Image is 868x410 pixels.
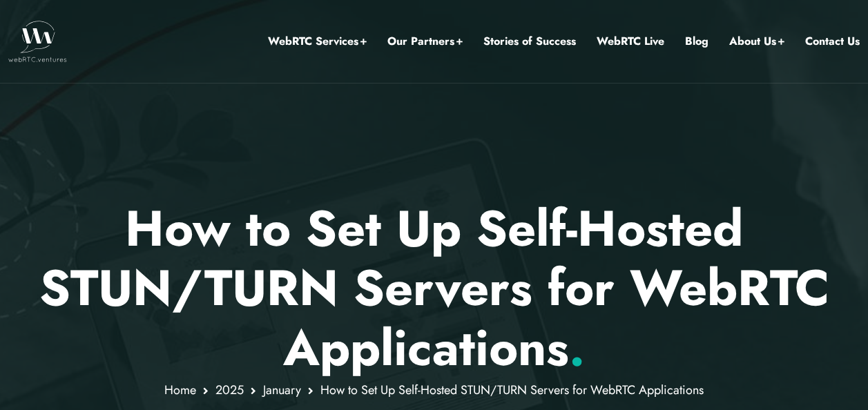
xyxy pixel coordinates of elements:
[263,381,301,399] a: January
[30,199,838,378] p: How to Set Up Self-Hosted STUN/TURN Servers for WebRTC Applications
[164,381,196,399] a: Home
[8,21,67,62] img: WebRTC.ventures
[729,32,784,50] a: About Us
[215,381,244,399] a: 2025
[387,32,463,50] a: Our Partners
[320,381,704,399] span: How to Set Up Self-Hosted STUN/TURN Servers for WebRTC Applications
[483,32,576,50] a: Stories of Success
[805,32,860,50] a: Contact Us
[569,312,585,384] span: .
[597,32,664,50] a: WebRTC Live
[268,32,367,50] a: WebRTC Services
[685,32,708,50] a: Blog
